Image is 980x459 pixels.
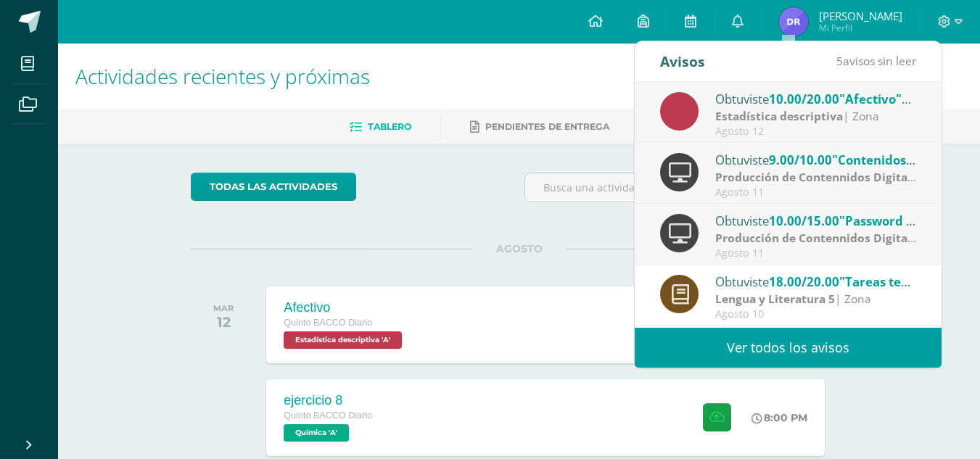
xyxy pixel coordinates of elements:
[715,291,917,307] div: | Zona
[368,121,411,132] span: Tablero
[752,411,807,424] div: 8:00 PM
[284,331,402,349] span: Estadística descriptiva 'A'
[284,410,372,421] span: Quinto BACCO Diario
[213,303,234,313] div: MAR
[191,173,356,201] a: todas las Actividades
[473,242,566,255] span: AGOSTO
[350,115,411,138] a: Tablero
[715,211,917,230] div: Obtuviste en
[635,328,942,368] a: Ver todos los avisos
[485,121,609,132] span: Pendientes de entrega
[213,313,234,331] div: 12
[836,53,916,69] span: avisos sin leer
[284,424,349,442] span: Química 'A'
[470,115,609,138] a: Pendientes de entrega
[836,53,843,69] span: 5
[715,89,917,108] div: Obtuviste en
[284,318,372,328] span: Quinto BACCO Diario
[715,186,917,199] div: Agosto 11
[769,212,839,229] span: 10.00/15.00
[819,9,902,23] span: [PERSON_NAME]
[715,272,917,291] div: Obtuviste en
[715,108,843,124] strong: Estadística descriptiva
[832,152,915,168] span: "Contenidos"
[284,393,372,408] div: ejercicio 8
[779,7,808,36] img: 9cd70511ceb3bad75a68d51cd5298682.png
[769,91,839,107] span: 10.00/20.00
[839,91,911,107] span: "Afectivo"
[715,291,835,307] strong: Lengua y Literatura 5
[715,125,917,138] div: Agosto 12
[769,152,832,168] span: 9.00/10.00
[715,108,917,125] div: | Zona
[75,62,370,90] span: Actividades recientes y próximas
[715,169,923,185] strong: Producción de Contennidos Digitales
[715,150,917,169] div: Obtuviste en
[819,22,902,34] span: Mi Perfil
[525,173,847,202] input: Busca una actividad próxima aquí...
[660,41,705,81] div: Avisos
[715,230,923,246] strong: Producción de Contennidos Digitales
[284,300,405,315] div: Afectivo
[715,247,917,260] div: Agosto 11
[769,273,839,290] span: 18.00/20.00
[715,230,917,247] div: | Zona
[715,308,917,321] div: Agosto 10
[715,169,917,186] div: | Zona
[839,212,955,229] span: "Password en PHP"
